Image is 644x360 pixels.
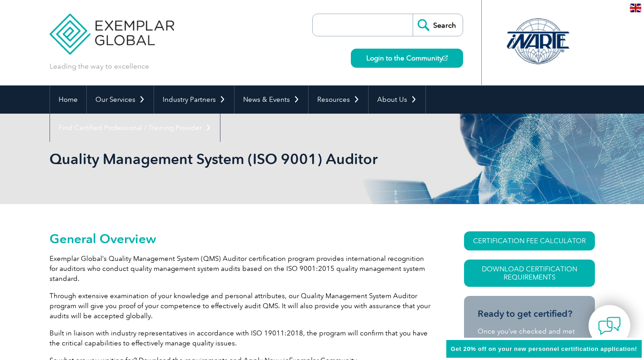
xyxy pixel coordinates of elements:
h3: Ready to get certified? [478,308,581,320]
p: Leading the way to excellence [50,61,149,71]
img: contact-chat.png [598,315,621,337]
img: en [630,4,641,12]
a: Our Services [87,85,154,114]
a: Find Certified Professional / Training Provider [50,114,220,142]
img: open_square.png [443,55,448,60]
a: Download Certification Requirements [464,260,595,287]
a: News & Events [235,85,308,114]
a: Resources [309,85,368,114]
a: CERTIFICATION FEE CALCULATOR [464,231,595,250]
p: Exemplar Global’s Quality Management System (QMS) Auditor certification program provides internat... [50,254,431,284]
a: About Us [369,85,425,114]
a: Industry Partners [154,85,234,114]
a: Home [50,85,86,114]
h1: Quality Management System (ISO 9001) Auditor [50,150,399,168]
p: Once you’ve checked and met the requirements, register your details and Apply Now at [478,326,581,356]
a: Login to the Community [351,49,463,68]
input: Search [413,14,463,36]
span: Get 20% off on your new personnel certification application! [451,345,637,352]
h2: General Overview [50,231,431,246]
p: Through extensive examination of your knowledge and personal attributes, our Quality Management S... [50,291,431,321]
p: Built in liaison with industry representatives in accordance with ISO 19011:2018, the program wil... [50,328,431,348]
